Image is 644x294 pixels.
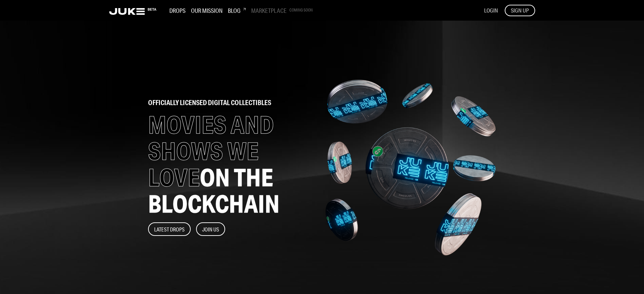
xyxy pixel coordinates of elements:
button: Latest Drops [148,222,191,236]
span: SIGN UP [511,7,529,14]
h1: MOVIES AND SHOWS WE LOVE [148,112,312,217]
button: Join Us [196,222,225,236]
span: ON THE BLOCKCHAIN [148,163,280,218]
button: SIGN UP [505,5,535,16]
h3: Blog [228,7,246,14]
img: home-banner [325,51,496,284]
h3: Drops [169,7,186,14]
h2: officially licensed digital collectibles [148,99,312,106]
h3: Our Mission [191,7,222,14]
button: LOGIN [484,7,498,14]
